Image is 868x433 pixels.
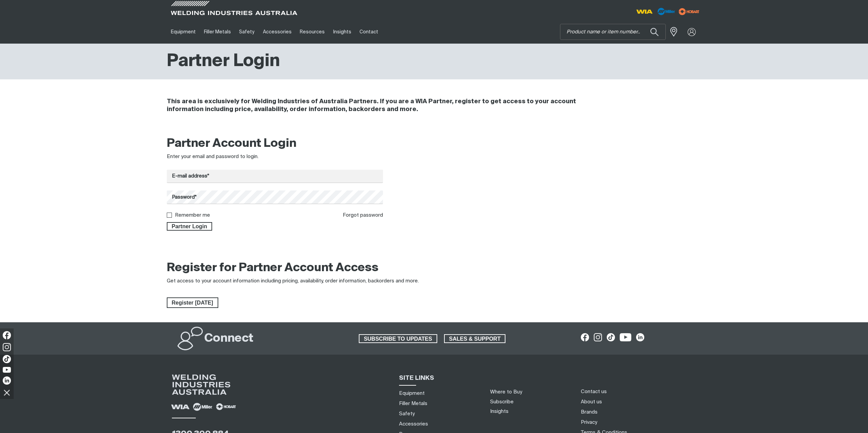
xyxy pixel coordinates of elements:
[167,20,200,44] a: Equipment
[359,334,437,343] a: SUBSCRIBE TO UPDATES
[399,400,427,407] a: Filler Metals
[167,153,383,161] div: Enter your email and password to login.
[167,136,383,151] h2: Partner Account Login
[167,222,212,231] span: Partner Login
[235,20,259,44] a: Safety
[399,390,425,397] a: Equipment
[296,20,329,44] a: Resources
[399,420,428,428] a: Accessories
[167,278,419,283] span: Get access to your account information including pricing, availability, order information, backor...
[329,20,355,44] a: Insights
[560,24,665,40] input: Product name or item number...
[581,398,602,405] a: About us
[359,334,437,343] span: SUBSCRIBE TO UPDATES
[3,343,11,351] img: Instagram
[399,410,415,417] a: Safety
[167,297,218,308] span: Register [DATE]
[445,334,505,343] span: SALES & SUPPORT
[355,20,382,44] a: Contact
[175,213,210,218] label: Remember me
[167,222,212,231] button: Partner Login
[643,24,666,40] button: Search products
[490,409,509,414] a: Insights
[167,20,568,44] nav: Main
[3,367,11,373] img: YouTube
[490,389,522,395] a: Where to Buy
[167,261,379,276] h2: Register for Partner Account Access
[204,331,253,346] h2: Connect
[3,331,11,339] img: Facebook
[399,375,434,381] span: SITE LINKS
[581,388,607,395] a: Contact us
[677,6,702,17] img: miller
[167,50,280,73] h1: Partner Login
[490,399,514,404] a: Subscribe
[259,20,296,44] a: Accessories
[343,213,383,218] a: Forgot password
[167,98,610,113] h4: This area is exclusively for Welding Industries of Australia Partners. If you are a WIA Partner, ...
[581,408,598,416] a: Brands
[581,419,597,426] a: Privacy
[1,387,13,398] img: hide socials
[444,334,506,343] a: SALES & SUPPORT
[3,376,11,385] img: LinkedIn
[3,355,11,363] img: TikTok
[167,297,218,308] a: Register Today
[200,20,235,44] a: Filler Metals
